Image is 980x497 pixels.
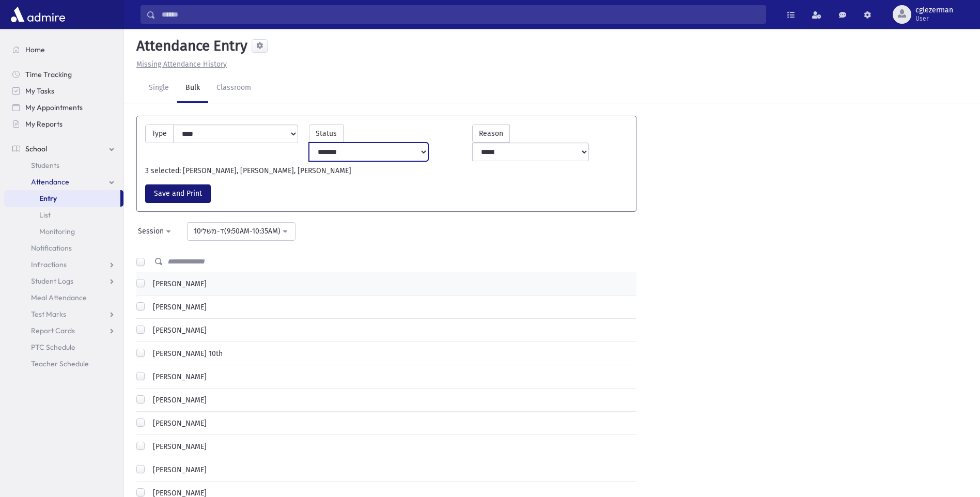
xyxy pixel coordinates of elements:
[31,161,59,170] span: Students
[155,5,766,24] input: Search
[39,194,57,203] span: Entry
[4,157,123,174] a: Students
[31,309,66,319] span: Test Marks
[140,165,633,176] div: 3 selected: [PERSON_NAME], [PERSON_NAME], [PERSON_NAME]
[31,326,75,335] span: Report Cards
[136,60,227,69] u: Missing Attendance History
[472,125,510,143] label: Reason
[141,74,177,103] a: Single
[25,119,63,129] span: My Reports
[25,103,83,112] span: My Appointments
[149,371,207,382] label: [PERSON_NAME]
[31,177,69,187] span: Attendance
[4,256,123,273] a: Infractions
[132,37,247,55] h5: Attendance Entry
[149,418,207,429] label: [PERSON_NAME]
[4,306,123,322] a: Test Marks
[39,210,51,220] span: List
[25,45,45,54] span: Home
[145,125,174,143] label: Type
[4,207,123,223] a: List
[194,226,281,237] div: 10ד-משלי(9:50AM-10:35AM)
[31,293,87,302] span: Meal Attendance
[149,302,207,313] label: [PERSON_NAME]
[177,74,208,103] a: Bulk
[915,14,953,23] span: User
[4,240,123,256] a: Notifications
[187,222,295,241] button: 10ד-משלי(9:50AM-10:35AM)
[25,144,47,153] span: School
[145,184,211,203] button: Save and Print
[4,223,123,240] a: Monitoring
[4,41,123,58] a: Home
[4,99,123,116] a: My Appointments
[31,260,67,269] span: Infractions
[131,222,179,241] button: Session
[132,60,227,69] a: Missing Attendance History
[4,116,123,132] a: My Reports
[31,243,72,253] span: Notifications
[149,325,207,336] label: [PERSON_NAME]
[8,4,68,25] img: AdmirePro
[149,441,207,452] label: [PERSON_NAME]
[25,70,72,79] span: Time Tracking
[4,355,123,372] a: Teacher Schedule
[4,289,123,306] a: Meal Attendance
[915,6,953,14] span: cglezerman
[149,395,207,406] label: [PERSON_NAME]
[208,74,259,103] a: Classroom
[309,125,344,143] label: Status
[4,83,123,99] a: My Tasks
[4,174,123,190] a: Attendance
[39,227,75,236] span: Monitoring
[4,141,123,157] a: School
[25,86,54,96] span: My Tasks
[149,278,207,289] label: [PERSON_NAME]
[149,348,223,359] label: [PERSON_NAME] 10th
[4,339,123,355] a: PTC Schedule
[31,359,89,368] span: Teacher Schedule
[149,464,207,475] label: [PERSON_NAME]
[31,343,75,352] span: PTC Schedule
[4,273,123,289] a: Student Logs
[4,66,123,83] a: Time Tracking
[138,226,164,237] div: Session
[4,322,123,339] a: Report Cards
[4,190,120,207] a: Entry
[31,276,73,286] span: Student Logs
